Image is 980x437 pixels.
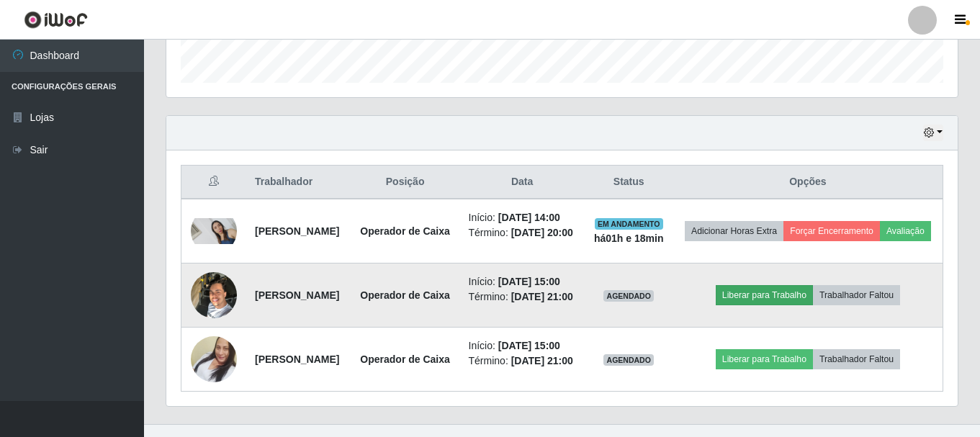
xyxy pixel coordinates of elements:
[469,289,576,305] li: Término:
[191,264,237,325] img: 1725217718320.jpeg
[603,290,654,302] span: AGENDADO
[783,221,880,241] button: Forçar Encerramento
[255,289,339,301] strong: [PERSON_NAME]
[24,11,88,29] img: CoreUI Logo
[255,225,339,237] strong: [PERSON_NAME]
[880,221,931,241] button: Avaliação
[469,274,576,289] li: Início:
[685,221,783,241] button: Adicionar Horas Extra
[191,218,237,244] img: 1748623968864.jpeg
[594,233,664,244] strong: há 01 h e 18 min
[603,354,654,366] span: AGENDADO
[469,353,576,369] li: Término:
[360,353,450,365] strong: Operador de Caixa
[511,291,573,302] time: [DATE] 21:00
[255,353,339,365] strong: [PERSON_NAME]
[585,166,673,199] th: Status
[360,289,450,301] strong: Operador de Caixa
[716,285,813,305] button: Liberar para Trabalho
[498,212,560,223] time: [DATE] 14:00
[469,210,576,225] li: Início:
[813,349,900,369] button: Trabalhador Faltou
[673,166,943,199] th: Opções
[595,218,663,230] span: EM ANDAMENTO
[498,340,560,351] time: [DATE] 15:00
[351,166,460,199] th: Posição
[460,166,585,199] th: Data
[813,285,900,305] button: Trabalhador Faltou
[469,338,576,353] li: Início:
[469,225,576,240] li: Término:
[716,349,813,369] button: Liberar para Trabalho
[360,225,450,237] strong: Operador de Caixa
[191,318,237,400] img: 1742563763298.jpeg
[511,227,573,238] time: [DATE] 20:00
[246,166,351,199] th: Trabalhador
[498,276,560,287] time: [DATE] 15:00
[511,355,573,366] time: [DATE] 21:00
